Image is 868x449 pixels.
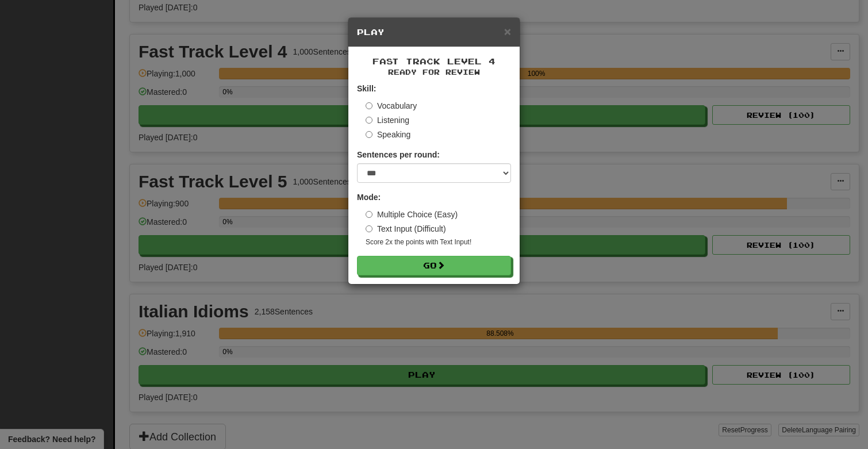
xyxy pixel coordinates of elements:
[357,256,511,275] button: Go
[504,25,511,38] span: ×
[366,225,372,232] input: Text Input (Difficult)
[366,131,372,138] input: Speaking
[357,149,440,160] label: Sentences per round:
[366,100,417,112] label: Vocabulary
[366,129,410,140] label: Speaking
[366,223,446,235] label: Text Input (Difficult)
[366,211,372,218] input: Multiple Choice (Easy)
[366,102,372,109] input: Vocabulary
[357,67,511,77] small: Ready for Review
[366,237,511,247] small: Score 2x the points with Text Input !
[366,209,458,220] label: Multiple Choice (Easy)
[357,26,511,38] h5: Play
[357,193,381,202] strong: Mode:
[366,114,409,126] label: Listening
[357,84,376,93] strong: Skill:
[372,56,496,66] span: Fast Track Level 4
[366,117,372,124] input: Listening
[504,25,511,37] button: Close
